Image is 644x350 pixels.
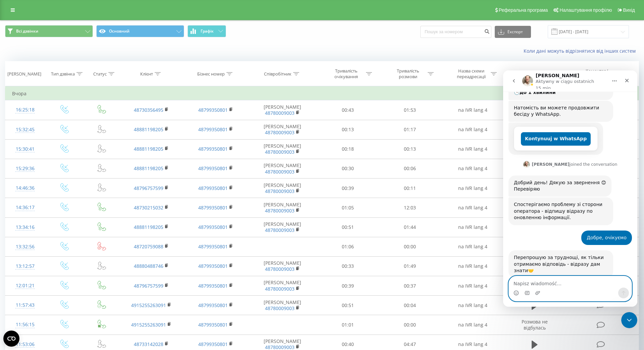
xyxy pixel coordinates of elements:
td: 00:30 [317,159,379,178]
div: 16:25:18 [12,103,38,116]
div: 11:56:15 [12,318,38,331]
a: 48799350801 [198,107,228,113]
td: na IVR lang 4 [441,276,505,296]
a: 48799350801 [198,341,228,347]
div: 15:29:36 [12,162,38,175]
a: 48799350801 [198,126,228,133]
td: 00:00 [379,315,440,335]
td: 01:44 [379,217,440,237]
div: Тривалість розмови [390,68,426,80]
div: 12:01:21 [12,279,38,292]
a: 48780009003 [265,168,294,175]
a: 4915255263091 [131,321,166,328]
td: na IVR lang 4 [441,217,505,237]
td: na IVR lang 4 [441,237,505,256]
a: 48799350801 [198,204,228,211]
button: Графік [187,25,226,37]
button: Експорт [495,26,531,38]
td: [PERSON_NAME] [248,159,317,178]
a: Коли дані можуть відрізнятися вiд інших систем [524,48,639,54]
td: 01:53 [379,100,440,120]
td: [PERSON_NAME] [248,256,317,276]
a: 48730356495 [134,107,163,113]
div: Тривалість очікування [328,68,364,80]
td: [PERSON_NAME] [248,217,317,237]
td: [PERSON_NAME] [248,179,317,198]
iframe: Intercom live chat [621,312,637,328]
a: 48780009003 [265,227,294,233]
a: 48780009003 [265,129,294,136]
td: 01:17 [379,120,440,139]
td: 00:00 [379,237,440,256]
div: 11:57:43 [12,299,38,312]
td: 00:18 [317,139,379,159]
a: 48780009003 [265,149,294,155]
div: 15:32:45 [12,123,38,136]
div: Тип дзвінка [51,71,75,77]
td: 12:03 [379,198,440,217]
span: Налаштування профілю [559,7,612,13]
td: na IVR lang 4 [441,159,505,178]
td: Вчора [5,87,639,100]
td: 00:13 [317,120,379,139]
div: 14:46:36 [12,182,38,195]
td: na IVR lang 4 [441,256,505,276]
td: 00:51 [317,217,379,237]
button: Open CMP widget [3,331,19,347]
a: 48780009003 [265,286,294,292]
span: Всі дзвінки [16,29,38,34]
td: na IVR lang 4 [441,100,505,120]
td: na IVR lang 4 [441,315,505,335]
a: 48881198205 [134,165,163,171]
span: Реферальна програма [499,7,548,13]
td: 00:13 [379,139,440,159]
a: 48799350801 [198,321,228,328]
td: na IVR lang 4 [441,120,505,139]
a: 48881198205 [134,224,163,230]
div: 14:36:17 [12,201,38,214]
div: [PERSON_NAME] [7,71,41,77]
td: 00:33 [317,256,379,276]
iframe: Intercom live chat [503,70,637,307]
a: 48733142028 [134,341,163,347]
div: Клієнт [140,71,153,77]
a: 4915255263091 [131,302,166,308]
button: Всі дзвінки [5,25,93,37]
td: [PERSON_NAME] [248,296,317,315]
a: 48799350801 [198,263,228,269]
a: 48730215032 [134,204,163,211]
div: 13:32:56 [12,240,38,253]
a: 48881198205 [134,126,163,133]
div: Бізнес номер [197,71,225,77]
a: 48799350801 [198,283,228,289]
td: 00:37 [379,276,440,296]
a: 48880488746 [134,263,163,269]
a: 48799350801 [198,302,228,308]
td: 01:05 [317,198,379,217]
a: 48796757599 [134,185,163,191]
a: 48780009003 [265,188,294,194]
a: 48799350801 [198,243,228,250]
div: 13:12:57 [12,260,38,273]
a: 48799350801 [198,224,228,230]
